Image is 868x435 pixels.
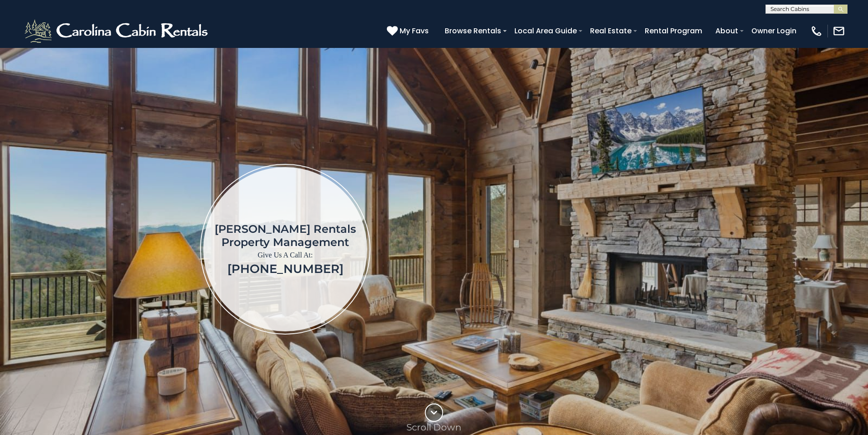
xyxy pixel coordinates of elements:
a: Browse Rentals [440,23,506,39]
a: Rental Program [640,23,707,39]
a: Local Area Guide [510,23,581,39]
p: Scroll Down [406,422,462,433]
img: White-1-2.png [23,17,212,45]
a: Owner Login [747,23,801,39]
span: My Favs [400,25,429,37]
p: Give Us A Call At: [215,249,356,262]
a: [PHONE_NUMBER] [227,262,344,276]
img: mail-regular-white.png [832,25,845,37]
img: phone-regular-white.png [810,25,823,37]
iframe: New Contact Form [517,75,815,424]
a: Real Estate [586,23,636,39]
a: My Favs [387,25,431,37]
a: About [711,23,743,39]
h1: [PERSON_NAME] Rentals Property Management [215,222,356,249]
